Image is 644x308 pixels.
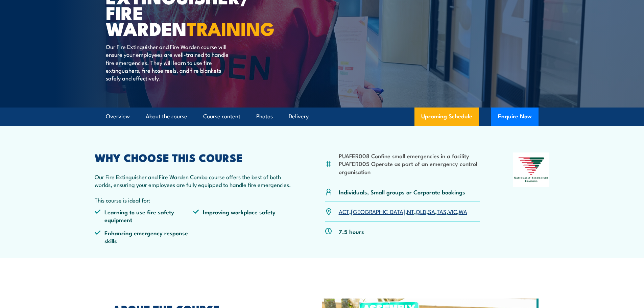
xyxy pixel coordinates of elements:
[106,43,229,82] p: Our Fire Extinguisher and Fire Warden course will ensure your employees are well-trained to handl...
[513,152,550,187] img: Nationally Recognised Training logo.
[187,14,275,42] strong: TRAINING
[146,108,187,125] a: About the course
[437,207,447,215] a: TAS
[428,207,435,215] a: SA
[339,207,349,215] a: ACT
[289,108,309,125] a: Delivery
[491,108,539,126] button: Enquire Now
[95,208,193,224] li: Learning to use fire safety equipment
[193,208,292,224] li: Improving workplace safety
[256,108,273,125] a: Photos
[339,228,364,235] p: 7.5 hours
[351,207,405,215] a: [GEOGRAPHIC_DATA]
[339,160,480,175] li: PUAFER005 Operate as part of an emergency control organisation
[339,208,467,215] p: , , , , , , ,
[414,108,479,126] a: Upcoming Schedule
[95,229,193,245] li: Enhancing emergency response skills
[459,207,467,215] a: WA
[448,207,457,215] a: VIC
[416,207,426,215] a: QLD
[203,108,240,125] a: Course content
[95,196,292,204] p: This course is ideal for:
[339,188,465,196] p: Individuals, Small groups or Corporate bookings
[95,173,292,189] p: Our Fire Extinguisher and Fire Warden Combo course offers the best of both worlds, ensuring your ...
[407,207,414,215] a: NT
[106,108,130,125] a: Overview
[95,152,292,162] h2: WHY CHOOSE THIS COURSE
[339,152,480,160] li: PUAFER008 Confine small emergencies in a facility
